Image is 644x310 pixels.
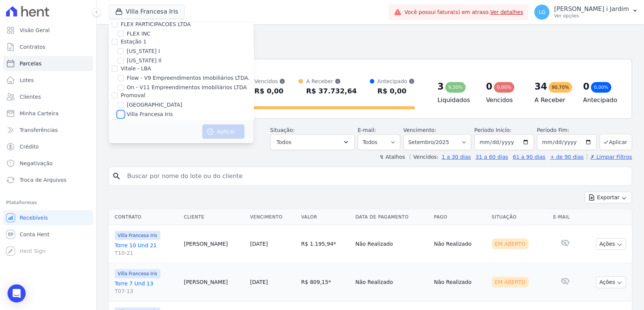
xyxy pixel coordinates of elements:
div: 34 [535,81,547,93]
label: Período Inicío: [474,127,511,133]
span: T10-21 [115,249,178,257]
a: 61 a 90 dias [513,154,545,160]
h4: Vencidos [486,96,523,105]
div: 0 [583,81,589,93]
a: Negativação [3,156,93,171]
label: FLEX INC [127,30,151,38]
button: Ações [596,238,626,250]
label: ↯ Atalhos [379,154,405,160]
div: A Receber [306,77,357,85]
a: Torre 10 Und 21T10-21 [115,242,178,257]
span: Transferências [20,126,58,134]
div: Antecipado [377,77,415,85]
h4: A Receber [535,96,571,105]
th: Cliente [181,209,247,225]
span: Crédito [20,143,39,150]
a: Troca de Arquivos [3,172,93,188]
label: Estação 1 [121,39,146,45]
span: Conta Hent [20,231,49,238]
td: [PERSON_NAME] [181,263,247,301]
a: Parcelas [3,56,93,71]
button: Aplicar [599,134,632,150]
span: Clientes [20,93,41,101]
div: R$ 0,00 [377,85,415,97]
button: Todos [270,134,355,150]
label: Villa Francesa Iris [127,110,173,118]
span: LG [538,9,546,15]
button: Exportar [584,192,632,203]
label: [US_STATE] Il [127,57,161,65]
label: On - V11 Empreendimentos Imobiliários LTDA [127,84,247,91]
div: R$ 37.732,64 [306,85,357,97]
td: Não Realizado [431,263,489,301]
div: Open Intercom Messenger [8,284,26,302]
i: search [112,172,121,181]
a: Contratos [3,39,93,54]
label: Promoval [121,92,145,98]
td: Não Realizado [352,225,431,263]
p: Ver opções [554,13,629,19]
button: Ações [596,276,626,288]
div: 0,00% [591,82,611,93]
a: Torre 7 Und 13T07-13 [115,280,178,295]
a: Transferências [3,122,93,138]
button: LG [PERSON_NAME] i Jardim Ver opções [528,2,644,23]
a: 31 a 60 dias [475,154,508,160]
div: Vencidos [254,77,285,85]
th: Vencimento [247,209,298,225]
span: Minha Carteira [20,110,58,117]
label: Vitale - LBA [121,65,151,71]
td: Não Realizado [352,263,431,301]
th: E-mail [550,209,580,225]
span: Villa Francesa Iris [115,231,160,240]
label: Vencidos: [410,154,438,160]
input: Buscar por nome do lote ou do cliente [123,169,629,184]
p: [PERSON_NAME] i Jardim [554,5,629,13]
span: Parcelas [20,60,41,67]
div: 90,70% [549,82,572,93]
th: Contrato [109,209,181,225]
span: Negativação [20,160,53,167]
td: Não Realizado [431,225,489,263]
div: 0 [486,81,492,93]
span: Lotes [20,76,34,84]
span: Troca de Arquivos [20,176,66,184]
a: Ver detalhes [490,9,523,15]
a: Minha Carteira [3,106,93,121]
label: Flow - V9 Empreendimentos Imobiliários LTDA. [127,74,250,82]
div: Em Aberto [492,277,529,287]
a: Lotes [3,73,93,88]
span: Todos [277,138,291,147]
span: T07-13 [115,287,178,295]
a: Conta Hent [3,227,93,242]
div: Plataformas [6,198,90,207]
label: [GEOGRAPHIC_DATA] [127,101,182,109]
a: Recebíveis [3,210,93,225]
td: R$ 1.195,94 [298,225,352,263]
h2: Parcelas [109,30,632,44]
div: Em Aberto [492,239,529,249]
span: Visão Geral [20,26,50,34]
th: Valor [298,209,352,225]
a: Visão Geral [3,23,93,38]
a: Clientes [3,89,93,104]
td: [PERSON_NAME] [181,225,247,263]
span: Contratos [20,43,45,51]
div: R$ 0,00 [254,85,285,97]
span: Você possui fatura(s) em atraso. [404,8,523,16]
a: 1 a 30 dias [442,154,471,160]
a: Crédito [3,139,93,154]
label: HABRAS [121,119,142,125]
button: Villa Francesa Iris [109,5,184,19]
button: Aplicar [202,124,244,139]
label: FLEX PARTICIPACOES LTDA [121,21,191,27]
label: Vencimento: [403,127,436,133]
div: 3 [437,81,444,93]
div: 9,30% [445,82,466,93]
label: Situação: [270,127,295,133]
label: [US_STATE] I [127,47,160,55]
th: Situação [489,209,550,225]
h4: Liquidados [437,96,474,105]
div: 0,00% [494,82,514,93]
th: Data de Pagamento [352,209,431,225]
